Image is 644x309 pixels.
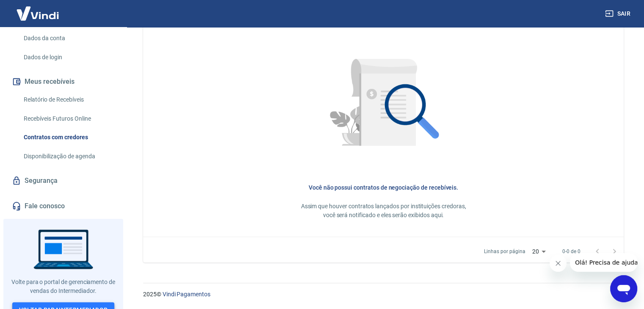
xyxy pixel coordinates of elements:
iframe: Botão para abrir a janela de mensagens [610,275,637,302]
a: Vindi Pagamentos [163,291,210,298]
a: Relatório de Recebíveis [20,91,116,108]
a: Fale conosco [10,197,116,215]
span: Assim que houver contratos lançados por instituições credoras, você será notificado e eles serão ... [301,203,466,218]
p: 0-0 de 0 [562,248,580,255]
p: Linhas por página [484,248,525,255]
h6: Você não possui contratos de negociação de recebíveis. [157,183,610,192]
p: 2025 © [143,290,624,299]
a: Dados da conta [20,30,116,47]
a: Disponibilização de agenda [20,148,116,165]
iframe: Mensagem da empresa [570,253,637,272]
span: Olá! Precisa de ajuda? [5,6,71,13]
img: Vindi [10,0,65,26]
a: Contratos com credores [20,129,116,146]
a: Recebíveis Futuros Online [20,110,116,127]
a: Segurança [10,171,116,190]
a: Dados de login [20,49,116,66]
div: 20 [528,246,549,258]
img: Nenhum item encontrado [309,30,458,180]
button: Sair [603,6,634,22]
button: Meus recebíveis [10,72,116,91]
iframe: Fechar mensagem [550,255,567,272]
